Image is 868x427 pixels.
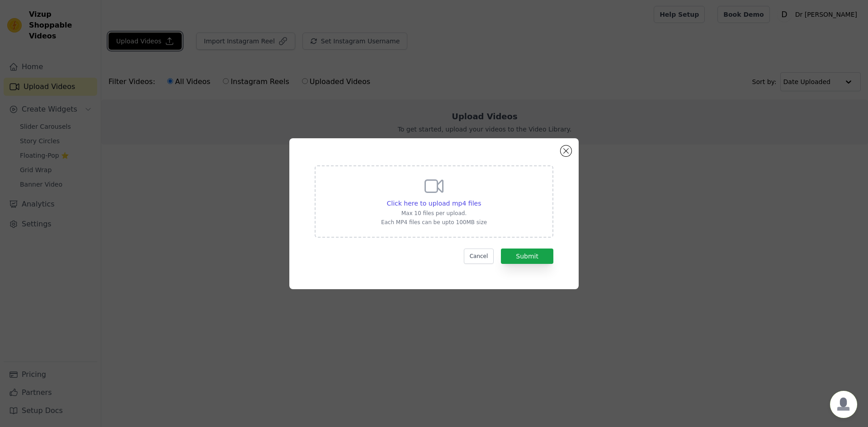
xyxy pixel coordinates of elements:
[464,249,494,264] button: Cancel
[830,391,857,418] div: Open chat
[387,200,481,207] span: Click here to upload mp4 files
[381,219,487,226] p: Each MP4 files can be upto 100MB size
[381,210,487,217] p: Max 10 files per upload.
[501,249,553,264] button: Submit
[561,145,571,156] button: Close modal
